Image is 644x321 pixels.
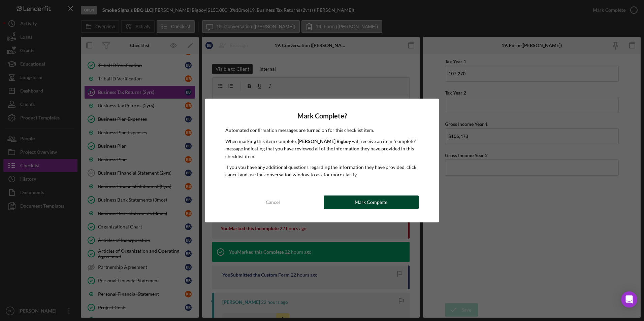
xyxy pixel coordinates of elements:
p: If you you have any additional questions regarding the information they have provided, click canc... [225,164,419,179]
div: Cancel [266,195,280,209]
p: When marking this item complete, will receive an item "complete" message indicating that you have... [225,138,419,160]
button: Mark Complete [324,195,419,209]
b: [PERSON_NAME] Bigboy [298,138,351,144]
h4: Mark Complete? [225,112,419,120]
p: Automated confirmation messages are turned on for this checklist item. [225,127,419,134]
div: Mark Complete [355,195,387,209]
button: Cancel [225,195,320,209]
div: Open Intercom Messenger [621,291,637,308]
